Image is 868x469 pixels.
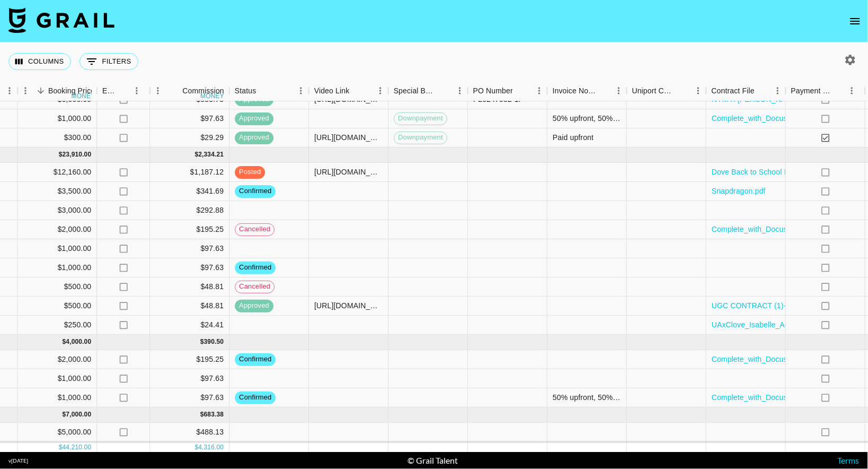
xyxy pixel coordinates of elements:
[198,442,224,451] div: 4,316.00
[203,410,224,419] div: 683.38
[532,83,547,99] button: Menu
[553,392,621,403] div: 50% upfront, 50% after completion
[58,150,62,159] div: $
[198,150,224,159] div: 2,334.21
[150,220,229,239] div: $195.25
[8,53,71,70] button: Select columns
[150,277,229,297] div: $48.81
[2,83,17,99] button: Menu
[17,369,97,388] div: $1,000.00
[712,81,755,101] div: Contract File
[150,182,229,201] div: $341.69
[770,83,786,99] button: Menu
[235,81,256,101] div: Status
[373,83,388,99] button: Menu
[79,53,138,70] button: Show filters
[235,224,274,234] span: cancelled
[235,263,276,273] span: confirmed
[408,455,458,466] div: © Grail Talent
[611,83,627,99] button: Menu
[786,81,865,101] div: Payment Sent
[17,83,33,99] button: Menu
[72,93,95,99] div: money
[17,350,97,369] div: $2,000.00
[8,457,28,464] div: v [DATE]
[229,81,309,101] div: Status
[194,442,198,451] div: $
[838,455,860,465] a: Terms
[150,442,229,461] div: $195.25
[256,83,271,98] button: Sort
[17,277,97,297] div: $500.00
[203,337,224,346] div: 390.50
[17,316,97,335] div: $250.00
[468,81,547,101] div: PO Number
[66,337,91,346] div: 4,000.00
[712,300,803,311] a: UGC CONTRACT (1)-2.pdf
[706,81,786,101] div: Contract File
[314,300,383,311] div: https://www.instagram.com/p/DM8F3Zyswof/?utm_source=ig_web_copy_link&igsh=MzRlODBiNWFlZA==
[17,163,97,182] div: $12,160.00
[235,186,276,196] span: confirmed
[844,83,860,99] button: Menu
[150,83,166,99] button: Menu
[452,83,468,99] button: Menu
[235,167,265,177] span: posted
[350,83,365,98] button: Sort
[62,410,66,419] div: $
[235,282,274,292] span: cancelled
[473,81,513,101] div: PO Number
[150,423,229,442] div: $488.13
[235,133,273,143] span: approved
[33,83,48,98] button: Sort
[394,133,447,143] span: Downpayment
[832,83,847,98] button: Sort
[150,201,229,220] div: $292.88
[845,11,866,32] button: open drawer
[17,297,97,316] div: $500.00
[690,83,706,99] button: Menu
[235,114,273,124] span: approved
[62,442,91,451] div: 44,210.00
[394,114,447,124] span: Downpayment
[17,128,97,147] div: $300.00
[553,113,621,124] div: 50% upfront, 50% after completion
[676,83,690,98] button: Sort
[17,201,97,220] div: $3,000.00
[235,354,276,364] span: confirmed
[150,239,229,258] div: $97.63
[547,81,627,101] div: Invoice Notes
[58,442,62,451] div: $
[632,81,676,101] div: Uniport Contact Email
[235,393,276,403] span: confirmed
[17,109,97,128] div: $1,000.00
[62,150,91,159] div: 23,910.00
[314,132,383,143] div: https://www.instagram.com/stories/isabel.sepanic/3691153901793414849?utm_source=ig_story_item_sha...
[150,128,229,147] div: $29.29
[102,81,117,101] div: Expenses: Remove Commission?
[17,220,97,239] div: $2,000.00
[150,369,229,388] div: $97.63
[150,163,229,182] div: $1,187.12
[150,388,229,407] div: $97.63
[17,239,97,258] div: $1,000.00
[200,93,224,99] div: money
[755,83,769,98] button: Sort
[182,81,224,101] div: Commission
[117,83,132,98] button: Sort
[17,388,97,407] div: $1,000.00
[293,83,309,99] button: Menu
[553,132,594,143] div: Paid upfront
[150,297,229,316] div: $48.81
[314,167,383,177] div: https://www.tiktok.com/@isabel_sepanic/video/7539999597956009247?is_from_webapp=1&sender_device=p...
[129,83,145,99] button: Menu
[150,258,229,277] div: $97.63
[66,410,91,419] div: 7,000.00
[17,423,97,442] div: $5,000.00
[200,337,204,346] div: $
[314,81,350,101] div: Video Link
[513,83,528,98] button: Sort
[394,81,437,101] div: Special Booking Type
[712,319,851,330] a: UAxClove_Isabelle_Agreement-.docx.pdf
[167,83,182,98] button: Sort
